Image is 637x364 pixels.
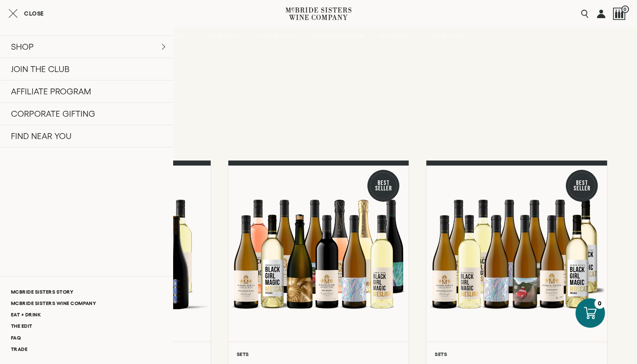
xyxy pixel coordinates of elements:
[237,351,401,357] h6: Sets
[428,33,466,39] span: FIND NEAR YOU
[8,8,44,19] button: Close cart
[199,27,248,44] a: OUR BRANDS
[171,33,185,39] span: SHOP
[621,5,629,13] span: 0
[308,27,370,44] a: AFFILIATE PROGRAM
[374,27,419,44] a: OUR STORY
[24,11,44,16] span: Close
[205,33,238,39] span: OUR BRANDS
[380,33,409,39] span: OUR STORY
[594,298,605,309] div: 0
[252,27,304,44] a: JOIN THE CLUB
[166,27,195,44] a: SHOP
[313,33,364,39] span: AFFILIATE PROGRAM
[423,27,472,44] a: FIND NEAR YOU
[435,351,599,357] h6: Sets
[257,33,294,39] span: JOIN THE CLUB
